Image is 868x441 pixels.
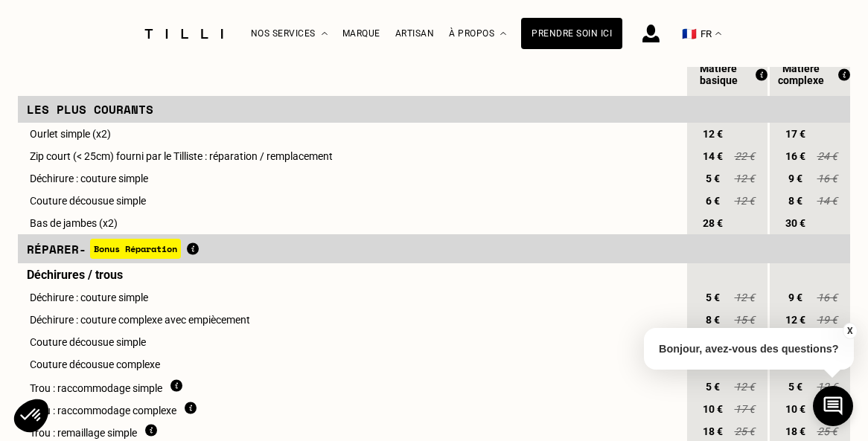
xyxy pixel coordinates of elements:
[816,195,838,207] span: 14 €
[782,381,808,393] span: 5 €
[18,398,685,420] td: Trou : raccommodage complexe
[145,424,157,437] img: Qu'est ce que le remaillage ?
[733,425,756,437] span: 25 €
[699,292,726,303] span: 5 €
[782,195,808,207] span: 8 €
[733,292,756,303] span: 12 €
[699,150,726,162] span: 14 €
[342,28,380,39] a: Marque
[500,32,506,36] img: Menu déroulant à propos
[18,331,685,353] td: Couture décousue simple
[449,1,506,67] div: À propos
[521,18,622,49] a: Prendre soin ici
[782,425,808,437] span: 18 €
[733,381,756,393] span: 12 €
[185,402,197,414] img: Qu'est ce que le raccommodage ?
[782,173,808,184] span: 9 €
[27,239,685,259] div: Réparer -
[699,403,726,415] span: 10 €
[699,128,726,140] span: 12 €
[139,29,229,39] img: Logo du service de couturière Tilli
[816,173,838,184] span: 16 €
[18,123,685,145] td: Ourlet simple (x2)
[838,68,850,81] img: Qu'est ce que le Bonus Réparation ?
[782,150,808,162] span: 16 €
[715,32,721,36] img: menu déroulant
[18,190,685,212] td: Couture décousue simple
[842,323,857,339] button: X
[699,195,726,207] span: 6 €
[782,128,808,140] span: 17 €
[170,379,182,392] img: Qu'est ce que le raccommodage ?
[699,381,726,393] span: 5 €
[682,27,697,41] span: 🇫🇷
[699,425,726,437] span: 18 €
[90,239,181,259] span: Bonus Réparation
[687,62,768,86] div: Matière basique
[642,25,660,42] img: icône connexion
[674,1,729,67] button: 🇫🇷 FR
[18,263,685,286] td: Déchirures / trous
[699,217,726,229] span: 28 €
[816,425,838,437] span: 25 €
[733,195,756,207] span: 12 €
[756,68,768,81] img: Qu'est ce que le Bonus Réparation ?
[733,173,756,184] span: 12 €
[18,212,685,234] td: Bas de jambes (x2)
[816,292,838,303] span: 16 €
[18,353,685,376] td: Couture décousue complexe
[18,96,685,123] td: Les plus courants
[18,145,685,167] td: Zip court (< 25cm) fourni par le Tilliste : réparation / remplacement
[187,242,199,255] img: Qu'est ce que le Bonus Réparation ?
[644,328,854,370] p: Bonjour, avez-vous des questions?
[782,217,808,229] span: 30 €
[733,150,756,162] span: 22 €
[322,32,328,36] img: Menu déroulant
[18,286,685,309] td: Déchirure : couture simple
[816,381,838,393] span: 12 €
[395,28,435,39] a: Artisan
[733,403,756,415] span: 17 €
[18,376,685,398] td: Trou : raccommodage simple
[699,173,726,184] span: 5 €
[782,403,808,415] span: 10 €
[18,167,685,190] td: Déchirure : couture simple
[782,292,808,303] span: 9 €
[770,62,850,86] div: Matière complexe
[251,1,328,67] div: Nos services
[816,150,838,162] span: 24 €
[18,309,685,331] td: Déchirure : couture complexe avec empiècement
